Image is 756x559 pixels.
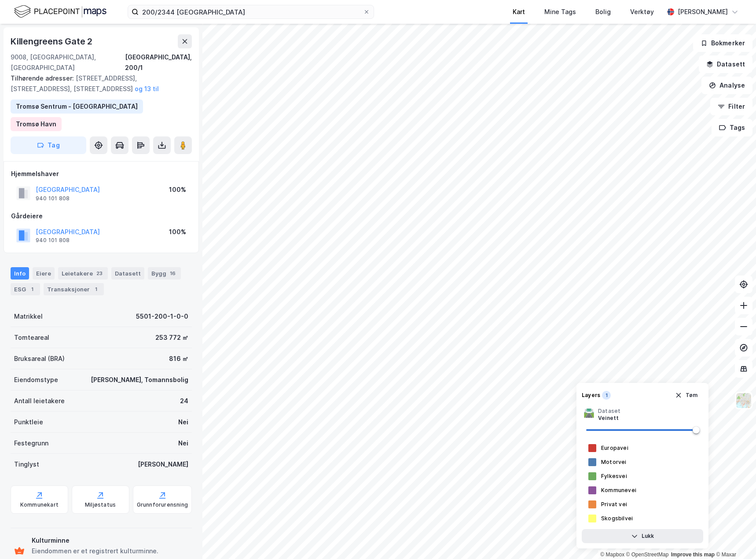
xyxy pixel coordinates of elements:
[14,375,58,385] div: Eiendomstype
[735,392,752,409] img: Z
[85,501,116,508] div: Miljøstatus
[11,267,29,279] div: Info
[11,283,40,295] div: ESG
[169,184,186,195] div: 100%
[95,269,104,278] div: 23
[712,119,752,136] button: Tags
[600,552,624,558] a: Mapbox
[14,353,65,364] div: Bruksareal (BRA)
[44,283,104,295] div: Transaksjoner
[20,501,59,508] div: Kommunekart
[669,388,703,402] button: Tøm
[178,438,188,449] div: Nei
[155,332,188,343] div: 253 772 ㎡
[138,459,188,470] div: [PERSON_NAME]
[14,417,43,427] div: Punktleie
[701,77,752,94] button: Analyse
[28,285,37,294] div: 1
[598,415,620,422] div: Veinett
[11,34,94,48] div: Killengreens Gate 2
[14,4,106,19] img: logo.f888ab2527a4732fd821a326f86c7f29.svg
[712,517,756,559] div: Kontrollprogram for chat
[14,459,39,470] div: Tinglyst
[601,459,627,466] div: Motorvei
[178,417,188,427] div: Nei
[137,501,188,508] div: Grunnforurensning
[36,195,70,202] div: 940 101 808
[602,391,611,400] div: 1
[14,332,49,343] div: Tomteareal
[582,529,703,543] button: Lukk
[136,311,188,322] div: 5501-200-1-0-0
[601,501,627,508] div: Privat vei
[671,552,715,558] a: Improve this map
[92,285,100,294] div: 1
[169,353,188,364] div: 816 ㎡
[14,438,48,449] div: Festegrunn
[513,7,525,17] div: Kart
[14,396,65,406] div: Antall leietakere
[32,535,188,546] div: Kulturminne
[36,237,70,244] div: 940 101 808
[180,396,188,406] div: 24
[626,552,669,558] a: OpenStreetMap
[111,267,144,279] div: Datasett
[11,169,191,179] div: Hjemmelshaver
[58,267,108,279] div: Leietakere
[11,136,86,154] button: Tag
[16,119,56,129] div: Tromsø Havn
[601,445,628,452] div: Europavei
[584,408,595,422] div: 🛣️
[11,211,191,221] div: Gårdeiere
[11,73,185,94] div: [STREET_ADDRESS], [STREET_ADDRESS], [STREET_ADDRESS]
[598,408,620,415] div: Dataset
[595,7,611,17] div: Bolig
[168,269,177,278] div: 16
[139,5,363,18] input: Søk på adresse, matrikkel, gårdeiere, leietakere eller personer
[710,98,752,115] button: Filter
[601,473,627,480] div: Fylkesvei
[544,7,576,17] div: Mine Tags
[169,227,186,237] div: 100%
[14,311,43,322] div: Matrikkel
[601,487,636,494] div: Kommunevei
[582,392,600,399] div: Layers
[693,34,752,52] button: Bokmerker
[678,7,728,17] div: [PERSON_NAME]
[16,101,138,112] div: Tromsø Sentrum - [GEOGRAPHIC_DATA]
[11,52,125,73] div: 9008, [GEOGRAPHIC_DATA], [GEOGRAPHIC_DATA]
[33,267,55,279] div: Eiere
[712,517,756,559] iframe: Chat Widget
[148,267,181,279] div: Bygg
[91,375,188,385] div: [PERSON_NAME], Tomannsbolig
[630,7,654,17] div: Verktøy
[125,52,192,73] div: [GEOGRAPHIC_DATA], 200/1
[601,515,633,522] div: Skogsbilvei
[699,55,752,73] button: Datasett
[11,74,76,82] span: Tilhørende adresser:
